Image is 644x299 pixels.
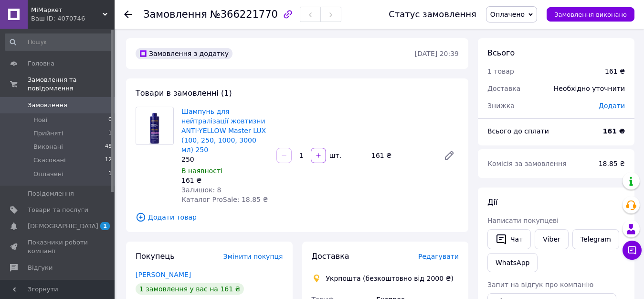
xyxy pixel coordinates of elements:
[324,274,456,283] div: Укрпошта (безкоштовно від 2000 ₴)
[603,127,625,135] b: 161 ₴
[105,143,112,151] span: 45
[105,156,112,165] span: 12
[136,212,459,222] span: Додати товар
[415,50,459,57] time: [DATE] 20:39
[100,222,110,230] span: 1
[181,196,268,203] span: Каталог ProSale: 18.85 ₴
[487,281,593,288] span: Запит на відгук про компанію
[554,11,627,18] span: Замовлення виконано
[181,155,269,164] div: 250
[31,6,103,14] span: МіМаркет
[31,14,115,23] div: Ваш ID: 4070746
[418,253,459,260] span: Редагувати
[28,59,54,68] span: Головна
[535,229,568,249] a: Viber
[33,170,63,178] span: Оплачені
[181,108,266,154] a: Шампунь для нейтралізації жовтизни ANTI-YELLOW Master LUX (100, 250, 1000, 3000 мл) 250
[28,76,115,93] span: Замовлення та повідомлення
[136,252,175,261] span: Покупець
[487,127,549,135] span: Всього до сплати
[136,107,173,144] img: Шампунь для нейтралізації жовтизни ANTI-YELLOW Master LUX (100, 250, 1000, 3000 мл) 250
[547,7,634,22] button: Замовлення виконано
[136,271,191,278] a: [PERSON_NAME]
[5,33,113,51] input: Пошук
[487,229,531,249] button: Чат
[28,264,53,272] span: Відгуки
[487,67,514,75] span: 1 товар
[28,101,67,110] span: Замовлення
[490,11,525,18] span: Оплачено
[599,102,625,110] span: Додати
[487,253,538,272] a: WhatsApp
[181,186,222,194] span: Залишок: 8
[28,238,88,255] span: Показники роботи компанії
[28,189,74,198] span: Повідомлення
[487,102,515,110] span: Знижка
[33,156,66,165] span: Скасовані
[605,66,625,76] div: 161 ₴
[548,78,631,99] div: Необхідно уточнити
[389,10,476,19] div: Статус замовлення
[487,85,520,92] span: Доставка
[487,198,497,207] span: Дії
[487,160,567,167] span: Комісія за замовлення
[108,129,112,138] span: 1
[181,176,269,185] div: 161 ₴
[108,170,112,178] span: 1
[487,48,515,57] span: Всього
[487,217,559,224] span: Написати покупцеві
[136,48,232,59] div: Замовлення з додатку
[143,9,207,20] span: Замовлення
[108,116,112,124] span: 0
[312,252,349,261] span: Доставка
[33,129,63,138] span: Прийняті
[136,89,232,98] span: Товари в замовленні (1)
[210,9,278,20] span: №366221770
[440,146,459,165] a: Редагувати
[181,167,222,175] span: В наявності
[136,283,244,295] div: 1 замовлення у вас на 161 ₴
[572,229,619,249] a: Telegram
[223,253,283,260] span: Змінити покупця
[28,222,98,231] span: [DEMOGRAPHIC_DATA]
[368,149,436,162] div: 161 ₴
[33,143,63,151] span: Виконані
[124,10,132,19] div: Повернутися назад
[623,241,642,260] button: Чат з покупцем
[327,151,342,160] div: шт.
[28,206,88,214] span: Товари та послуги
[599,160,625,167] span: 18.85 ₴
[33,116,47,124] span: Нові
